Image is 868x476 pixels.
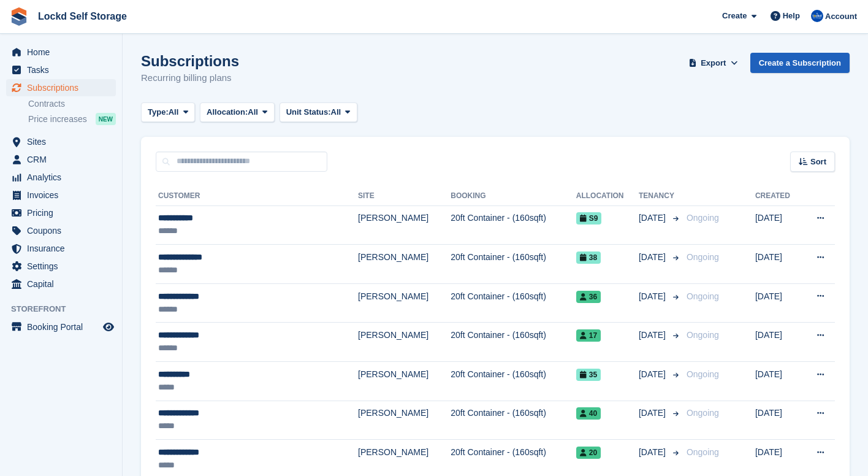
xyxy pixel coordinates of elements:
[27,318,101,336] span: Booking Portal
[6,44,116,61] a: menu
[576,251,601,264] span: 38
[27,133,101,150] span: Sites
[576,291,601,303] span: 36
[687,252,719,262] span: Ongoing
[148,106,169,118] span: Type:
[141,71,239,85] p: Recurring billing plans
[6,151,116,168] a: menu
[687,447,719,457] span: Ongoing
[27,204,101,221] span: Pricing
[639,368,668,381] span: [DATE]
[576,447,601,459] span: 20
[6,61,116,79] a: menu
[755,401,801,440] td: [DATE]
[358,323,451,362] td: [PERSON_NAME]
[755,205,801,245] td: [DATE]
[6,318,116,336] a: menu
[141,102,195,123] button: Type: All
[755,362,801,401] td: [DATE]
[6,275,116,293] a: menu
[33,6,132,26] a: Lockd Self Storage
[687,213,719,223] span: Ongoing
[687,369,719,379] span: Ongoing
[286,106,331,118] span: Unit Status:
[750,53,850,73] a: Create a Subscription
[576,329,601,342] span: 17
[27,61,101,79] span: Tasks
[27,258,101,275] span: Settings
[141,53,239,69] h1: Subscriptions
[27,186,101,204] span: Invoices
[687,53,740,73] button: Export
[639,446,668,459] span: [DATE]
[687,291,719,301] span: Ongoing
[6,258,116,275] a: menu
[687,408,719,418] span: Ongoing
[101,320,116,334] a: Preview store
[755,186,801,206] th: Created
[27,240,101,257] span: Insurance
[96,113,116,125] div: NEW
[755,323,801,362] td: [DATE]
[639,251,668,264] span: [DATE]
[639,290,668,303] span: [DATE]
[200,102,275,123] button: Allocation: All
[27,44,101,61] span: Home
[248,106,258,118] span: All
[27,79,101,96] span: Subscriptions
[358,362,451,401] td: [PERSON_NAME]
[451,205,576,245] td: 20ft Container - (160sqft)
[451,401,576,440] td: 20ft Container - (160sqft)
[358,205,451,245] td: [PERSON_NAME]
[451,186,576,206] th: Booking
[576,186,639,206] th: Allocation
[27,151,101,168] span: CRM
[6,133,116,150] a: menu
[6,204,116,221] a: menu
[10,7,28,26] img: stora-icon-8386f47178a22dfd0bd8f6a31ec36ba5ce8667c1dd55bd0f319d3a0aa187defe.svg
[639,407,668,420] span: [DATE]
[451,323,576,362] td: 20ft Container - (160sqft)
[6,240,116,257] a: menu
[280,102,357,123] button: Unit Status: All
[28,113,87,125] span: Price increases
[451,362,576,401] td: 20ft Container - (160sqft)
[156,186,358,206] th: Customer
[825,10,857,23] span: Account
[27,222,101,239] span: Coupons
[451,245,576,284] td: 20ft Container - (160sqft)
[358,245,451,284] td: [PERSON_NAME]
[783,10,800,22] span: Help
[722,10,747,22] span: Create
[358,283,451,323] td: [PERSON_NAME]
[755,245,801,284] td: [DATE]
[701,57,726,69] span: Export
[576,369,601,381] span: 35
[6,79,116,96] a: menu
[755,283,801,323] td: [DATE]
[28,98,116,110] a: Contracts
[28,112,116,126] a: Price increases NEW
[169,106,179,118] span: All
[451,283,576,323] td: 20ft Container - (160sqft)
[358,186,451,206] th: Site
[27,169,101,186] span: Analytics
[6,222,116,239] a: menu
[639,329,668,342] span: [DATE]
[576,407,601,420] span: 40
[639,212,668,225] span: [DATE]
[11,303,122,315] span: Storefront
[811,10,823,22] img: Jonny Bleach
[810,156,826,168] span: Sort
[576,212,602,225] span: S9
[358,401,451,440] td: [PERSON_NAME]
[639,186,682,206] th: Tenancy
[6,169,116,186] a: menu
[331,106,341,118] span: All
[207,106,248,118] span: Allocation:
[687,330,719,340] span: Ongoing
[27,275,101,293] span: Capital
[6,186,116,204] a: menu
